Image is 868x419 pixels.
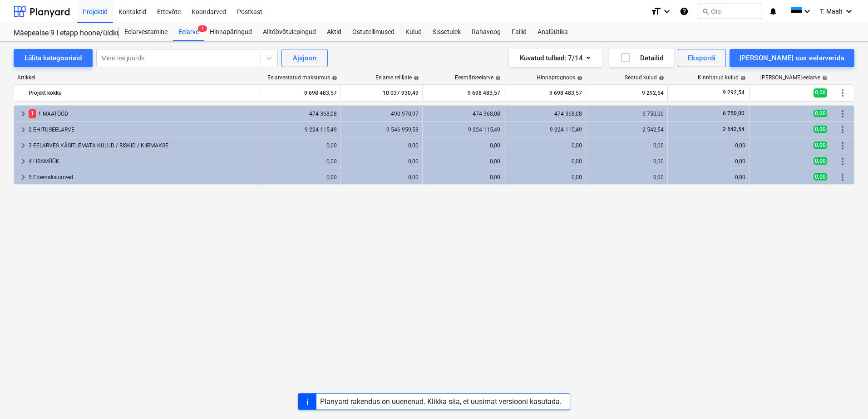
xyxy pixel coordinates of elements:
a: Analüütika [532,23,573,41]
div: Seotud kulud [625,74,664,81]
div: 0,00 [508,158,582,165]
div: Kinnitatud kulud [698,74,746,81]
span: 0,00 [814,157,827,165]
div: Ajajoon [293,52,316,64]
span: 0,00 [814,141,827,149]
div: 9 698 483,57 [508,86,582,100]
div: Lülita kategooriaid [25,52,82,64]
div: Kuvatud tulbad : 7/14 [520,52,591,64]
div: 474 368,08 [508,111,582,117]
div: 0,00 [508,174,582,180]
div: 9 698 483,57 [426,86,500,100]
div: 4 LISAMÜÜK [29,154,255,169]
a: Ostutellimused [347,23,400,41]
div: 0,00 [426,158,500,165]
i: Abikeskus [680,6,689,17]
span: Rohkem tegevusi [837,88,848,98]
div: 0,00 [426,174,500,180]
button: Ekspordi [678,49,725,67]
span: keyboard_arrow_right [18,124,29,135]
button: Detailid [609,49,674,67]
span: keyboard_arrow_right [18,108,29,119]
div: 3 EELARVES KÄSITLEMATA KULUD / RISKID / KIIRMAKSE [29,138,255,153]
div: 0,00 [671,158,745,165]
i: keyboard_arrow_down [661,6,672,17]
div: 10 037 930,49 [345,86,419,100]
div: 490 970,97 [345,111,419,117]
div: 0,00 [590,174,664,180]
div: Projekt kokku [29,86,255,100]
span: help [657,75,664,81]
div: Failid [506,23,532,41]
div: Eelarvestatud maksumus [267,74,337,81]
span: 2 542,54 [722,126,745,132]
div: 5 Ettemaksuarved [29,170,255,185]
div: 0,00 [590,142,664,149]
div: [PERSON_NAME] uus eelarverida [740,52,844,64]
a: Hinnapäringud [204,23,257,41]
div: 0,00 [671,174,745,180]
div: Mäepealse 9 I etapp hoone/üldkulud//maatööd (2101988//2101671) [14,29,108,38]
a: Sissetulek [427,23,466,41]
span: 0,00 [814,126,827,133]
div: 0,00 [263,158,337,165]
i: keyboard_arrow_down [802,6,813,17]
span: search [702,8,709,15]
div: 2 EHITUSEELARVE [29,122,255,137]
span: help [412,75,419,81]
div: 0,00 [345,174,419,180]
div: 0,00 [345,142,419,149]
span: 0,00 [814,88,827,97]
span: Rohkem tegevusi [837,108,848,119]
span: help [820,75,828,81]
div: Detailid [620,52,663,64]
div: 474 368,08 [426,111,500,117]
span: keyboard_arrow_right [18,156,29,167]
span: Rohkem tegevusi [837,124,848,135]
div: 0,00 [590,158,664,165]
div: 0,00 [345,158,419,165]
span: 9 292,54 [722,89,745,97]
span: 6 750,00 [722,110,745,117]
span: Rohkem tegevusi [837,156,848,167]
div: 0,00 [426,142,500,149]
div: 9 292,54 [590,86,664,100]
span: 1 [198,25,207,32]
div: 6 750,00 [590,111,664,117]
span: 0,00 [814,110,827,117]
div: 0,00 [263,142,337,149]
div: Eelarve tellijale [375,74,419,81]
div: 0,00 [671,142,745,149]
a: Aktid [321,23,347,41]
a: Eelarve1 [173,23,204,41]
span: keyboard_arrow_right [18,172,29,183]
i: keyboard_arrow_down [843,6,854,17]
a: Alltöövõtulepingud [257,23,321,41]
div: Eelarve [173,23,204,41]
div: [PERSON_NAME]-eelarve [760,74,828,81]
i: format_size [651,6,661,17]
a: Kulud [400,23,427,41]
a: Eelarvestamine [119,23,173,41]
div: 0,00 [263,174,337,180]
div: Eesmärkeelarve [455,74,501,81]
button: Otsi [698,4,761,19]
span: help [493,75,501,81]
span: T. Maalt [820,8,843,15]
a: Rahavoog [466,23,506,41]
div: 9 698 483,57 [263,86,337,100]
div: 9 224 115,49 [508,127,582,133]
span: 1 [29,109,36,118]
div: 9 224 115,49 [426,127,500,133]
div: Artikkel [14,74,260,81]
span: Rohkem tegevusi [837,140,848,151]
button: Ajajoon [281,49,328,67]
button: Kuvatud tulbad:7/14 [509,49,602,67]
div: 474 368,08 [263,111,337,117]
